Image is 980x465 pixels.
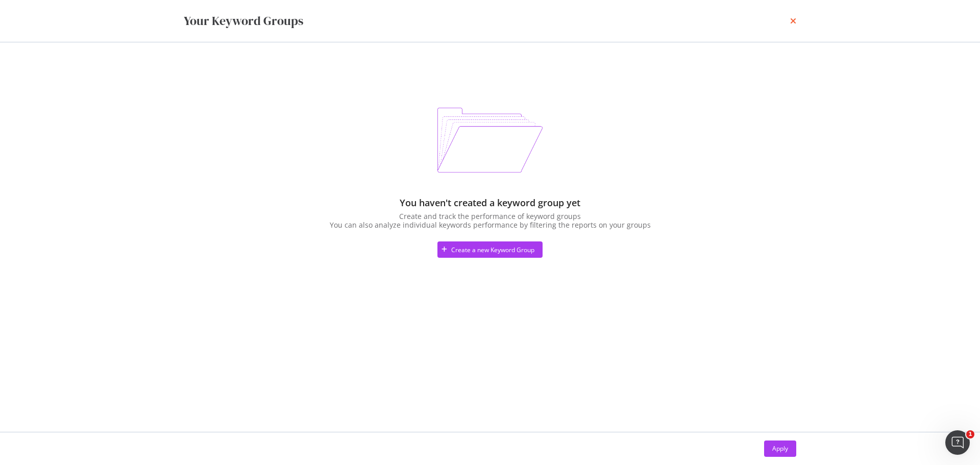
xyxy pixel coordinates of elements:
div: Apply [772,444,788,453]
div: You haven't created a keyword group yet [400,197,580,208]
button: Create a new Keyword Group [437,241,543,258]
span: 1 [966,430,974,438]
div: Your Keyword Groups [184,12,303,30]
button: Apply [764,440,796,457]
img: BLvG-C8o.png [437,108,543,173]
div: Create and track the performance of keyword groups [399,212,581,221]
iframe: Intercom live chat [945,430,970,455]
div: Create a new Keyword Group [451,246,534,254]
div: You can also analyze individual keywords performance by filtering the reports on your groups [311,221,669,229]
div: times [790,12,796,30]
